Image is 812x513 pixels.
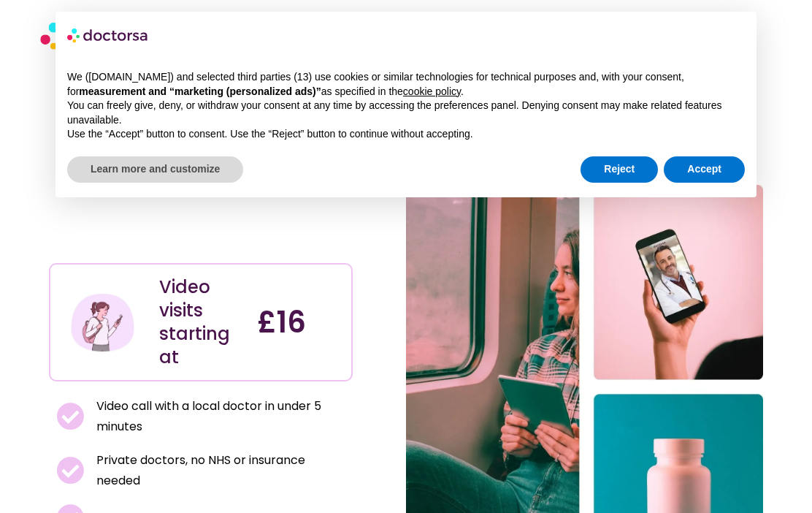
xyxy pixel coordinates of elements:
[56,213,275,231] iframe: Customer reviews powered by Trustpilot
[93,450,345,491] span: Private doctors, no NHS or insurance needed
[159,275,242,369] div: Video visits starting at
[67,70,745,99] p: We ([DOMAIN_NAME]) and selected third parties (13) use cookies or similar technologies for techni...
[581,156,658,183] button: Reject
[79,85,321,97] strong: measurement and “marketing (personalized ads)”
[69,289,136,356] img: Illustration depicting a young woman in a casual outfit, engaged with her smartphone. She has a p...
[93,396,345,437] span: Video call with a local doctor in under 5 minutes
[56,231,345,248] iframe: Customer reviews powered by Trustpilot
[67,127,745,142] p: Use the “Accept” button to consent. Use the “Reject” button to continue without accepting.
[403,85,461,97] a: cookie policy
[67,99,745,127] p: You can freely give, deny, or withdraw your consent at any time by accessing the preferences pane...
[67,156,243,183] button: Learn more and customize
[67,23,149,47] img: logo
[664,156,745,183] button: Accept
[257,305,340,340] h4: £16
